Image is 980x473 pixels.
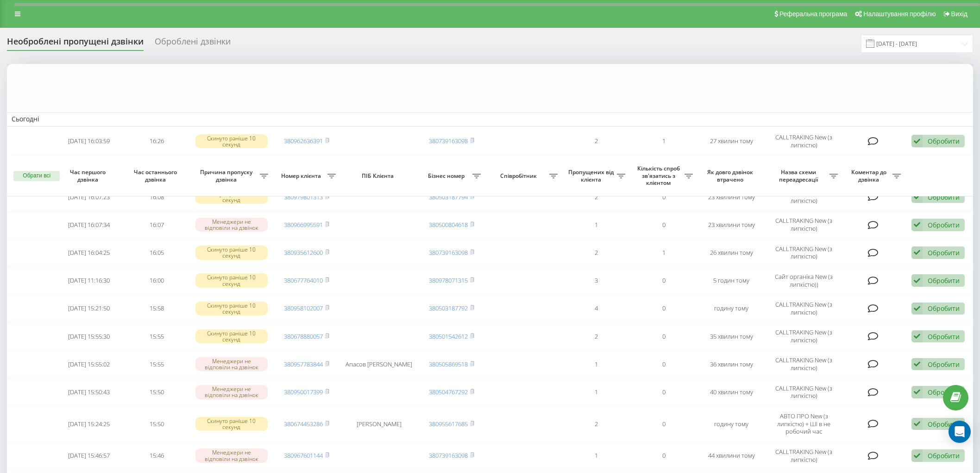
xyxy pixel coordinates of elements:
[949,421,971,443] div: Open Intercom Messenger
[284,221,323,229] a: 380966995591
[697,379,765,405] td: 40 хвилин тому
[697,323,765,349] td: 35 хвилин тому
[284,137,323,145] a: 380962636391
[928,221,960,229] div: Обробити
[123,212,190,238] td: 16:07
[429,248,468,257] a: 380739163098
[697,128,765,154] td: 27 хвилин тому
[123,407,190,441] td: 15:50
[951,10,967,18] span: Вихід
[55,296,123,322] td: [DATE] 15:21:50
[429,360,468,368] a: 380505869518
[928,304,960,313] div: Обробити
[697,212,765,238] td: 23 хвилини тому
[429,451,468,460] a: 380739163098
[123,323,190,349] td: 15:55
[630,407,697,441] td: 0
[779,10,848,18] span: Реферальна програма
[429,304,468,312] a: 380503187792
[928,420,960,429] div: Обробити
[765,240,842,265] td: CALLTRAKING New (з липкістю)
[284,193,323,201] a: 380979801313
[123,443,190,469] td: 15:46
[765,351,842,377] td: CALLTRAKING New (з липкістю)
[928,193,960,202] div: Обробити
[284,332,323,341] a: 380678880057
[567,169,617,183] span: Пропущених від клієнта
[429,388,468,396] a: 380504767292
[630,240,697,265] td: 1
[123,240,190,265] td: 16:05
[429,332,468,341] a: 380501542612
[55,443,123,469] td: [DATE] 15:46:57
[63,169,115,183] span: Час першого дзвінка
[155,37,231,51] div: Оброблені дзвінки
[55,379,123,405] td: [DATE] 15:50:43
[847,169,892,183] span: Коментар до дзвінка
[630,351,697,377] td: 0
[429,193,468,201] a: 380503187794
[131,169,183,183] span: Час останнього дзвінка
[630,443,697,469] td: 0
[340,351,418,377] td: Апасов [PERSON_NAME]
[195,169,259,183] span: Причина пропуску дзвінка
[195,302,268,315] div: Скинуто раніше 10 секунд
[562,128,630,154] td: 2
[928,332,960,341] div: Обробити
[195,190,268,204] div: Скинуто раніше 10 секунд
[697,184,765,210] td: 23 хвилини тому
[284,420,323,428] a: 380674453286
[562,407,630,441] td: 2
[928,451,960,460] div: Обробити
[490,172,550,180] span: Співробітник
[123,379,190,405] td: 15:50
[195,329,268,343] div: Скинуто раніше 10 секунд
[277,172,327,180] span: Номер клієнта
[7,112,973,126] td: Сьогодні
[630,184,697,210] td: 0
[284,451,323,460] a: 380967601144
[765,407,842,441] td: АВТО ПРО New (з липкістю) + ШІ в не робочий час
[765,443,842,469] td: CALLTRAKING New (з липкістю)
[765,323,842,349] td: CALLTRAKING New (з липкістю)
[55,351,123,377] td: [DATE] 15:55:02
[55,184,123,210] td: [DATE] 16:07:23
[928,360,960,369] div: Обробити
[284,304,323,312] a: 380958102007
[765,296,842,322] td: CALLTRAKING New (з липкістю)
[284,248,323,257] a: 380935612600
[55,128,123,154] td: [DATE] 16:03:59
[928,137,960,145] div: Обробити
[630,379,697,405] td: 0
[195,448,268,462] div: Менеджери не відповіли на дзвінок
[697,443,765,469] td: 44 хвилини тому
[340,407,418,441] td: [PERSON_NAME]
[705,169,758,183] span: Як довго дзвінок втрачено
[123,268,190,294] td: 16:00
[562,351,630,377] td: 1
[697,296,765,322] td: годину тому
[765,212,842,238] td: CALLTRAKING New (з липкістю)
[284,388,323,396] a: 380950017399
[765,379,842,405] td: CALLTRAKING New (з липкістю)
[765,184,842,210] td: CALLTRAKING New (з липкістю)
[765,268,842,294] td: Сайт органіка New (з липкістю))
[697,268,765,294] td: 5 годин тому
[630,323,697,349] td: 0
[697,407,765,441] td: годину тому
[195,273,268,287] div: Скинуто раніше 10 секунд
[123,351,190,377] td: 15:55
[770,169,829,183] span: Назва схеми переадресації
[195,134,268,148] div: Скинуто раніше 10 секунд
[422,172,472,180] span: Бізнес номер
[348,172,409,180] span: ПІБ Клієнта
[55,240,123,265] td: [DATE] 16:04:25
[562,379,630,405] td: 1
[55,323,123,349] td: [DATE] 15:55:30
[429,137,468,145] a: 380739163098
[928,248,960,257] div: Обробити
[429,276,468,284] a: 380978071315
[863,10,936,18] span: Налаштування профілю
[195,357,268,371] div: Менеджери не відповіли на дзвінок
[195,246,268,259] div: Скинуто раніше 10 секунд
